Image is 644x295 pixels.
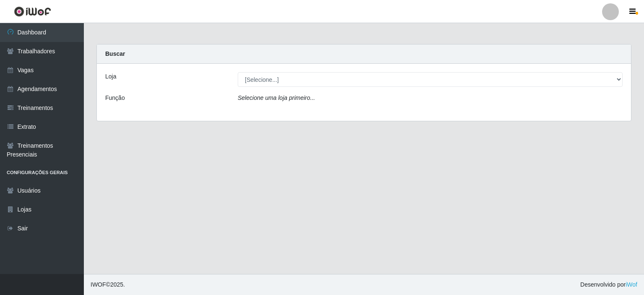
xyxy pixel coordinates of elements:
img: CoreUI Logo [14,6,51,17]
label: Função [105,94,125,102]
i: Selecione uma loja primeiro... [238,94,315,101]
span: © 2025 . [91,280,125,289]
a: iWof [626,281,637,288]
span: Desenvolvido por [580,280,637,289]
span: IWOF [91,281,106,288]
strong: Buscar [105,50,125,57]
label: Loja [105,72,116,81]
